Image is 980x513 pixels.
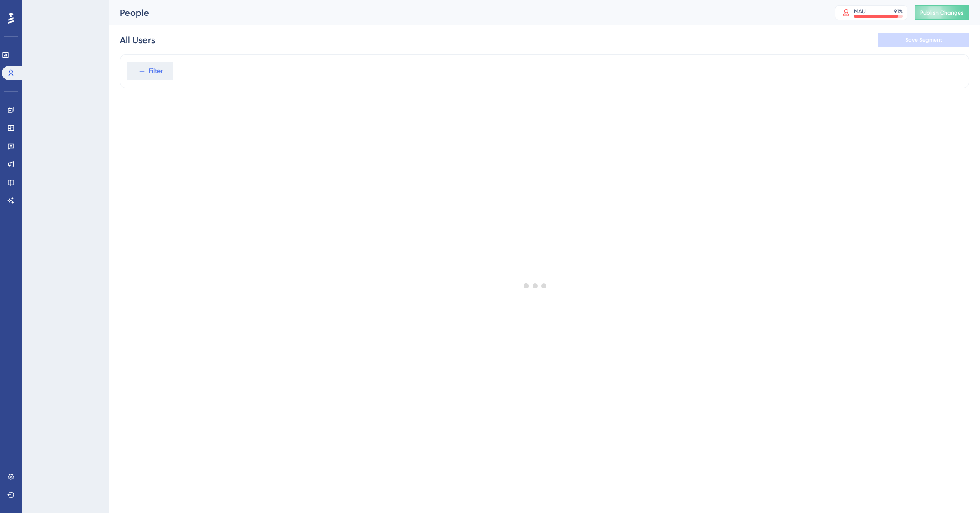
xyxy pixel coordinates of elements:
[120,6,812,19] div: People
[894,8,903,15] div: 91 %
[920,9,964,16] span: Publish Changes
[915,5,969,20] button: Publish Changes
[854,8,866,15] div: MAU
[878,33,969,47] button: Save Segment
[120,34,155,46] div: All Users
[905,36,942,44] span: Save Segment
